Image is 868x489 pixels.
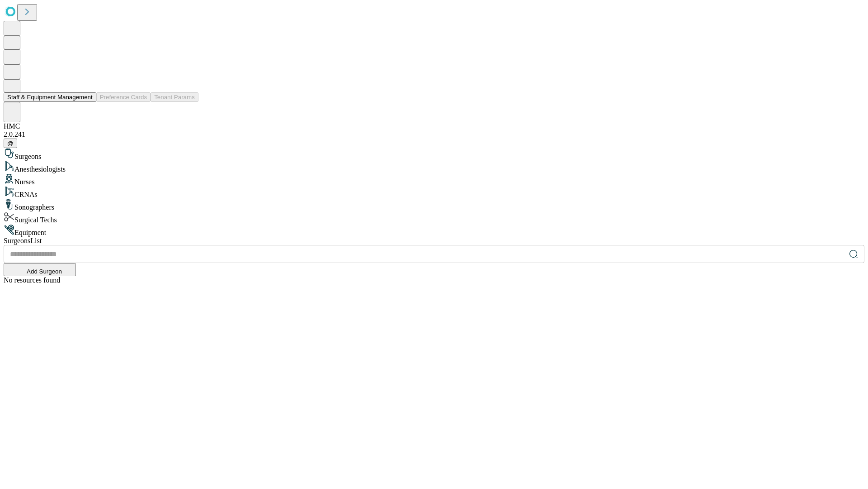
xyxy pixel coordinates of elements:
[4,92,96,102] button: Staff & Equipment Management
[151,92,198,102] button: Tenant Params
[4,276,864,284] div: No resources found
[4,173,864,186] div: Nurses
[4,237,864,245] div: Surgeons List
[96,92,151,102] button: Preference Cards
[4,161,864,173] div: Anesthesiologists
[4,199,864,211] div: Sonographers
[4,224,864,237] div: Equipment
[7,140,14,147] span: @
[4,211,864,224] div: Surgical Techs
[4,122,864,130] div: HMC
[27,268,62,275] span: Add Surgeon
[4,148,864,161] div: Surgeons
[4,186,864,199] div: CRNAs
[4,263,76,276] button: Add Surgeon
[4,139,17,148] button: @
[4,130,864,139] div: 2.0.241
